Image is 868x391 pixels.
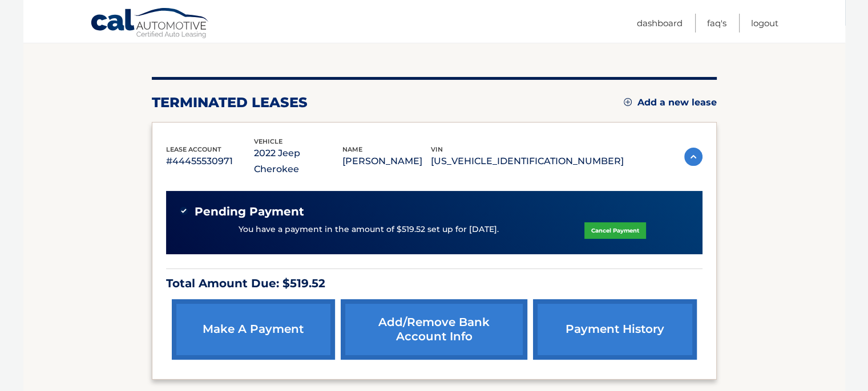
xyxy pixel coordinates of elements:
[152,94,308,111] h2: terminated leases
[166,145,221,153] span: lease account
[624,97,717,108] a: Add a new lease
[431,153,624,169] p: [US_VEHICLE_IDENTIFICATION_NUMBER]
[254,145,342,177] p: 2022 Jeep Cherokee
[707,14,726,32] a: FAQ's
[239,223,499,236] p: You have a payment in the amount of $519.52 set up for [DATE].
[624,98,632,106] img: add.svg
[166,153,255,169] p: #44455530971
[637,14,683,32] a: Dashboard
[751,14,778,32] a: Logout
[254,137,282,145] span: vehicle
[342,145,362,153] span: name
[90,7,210,40] a: Cal Automotive
[180,207,188,215] img: check-green.svg
[431,145,443,153] span: vin
[342,153,431,169] p: [PERSON_NAME]
[533,299,696,360] a: payment history
[584,222,646,239] a: Cancel Payment
[195,205,304,219] span: Pending Payment
[172,299,335,360] a: make a payment
[166,274,703,294] p: Total Amount Due: $519.52
[341,299,527,360] a: Add/Remove bank account info
[684,148,703,166] img: accordion-active.svg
